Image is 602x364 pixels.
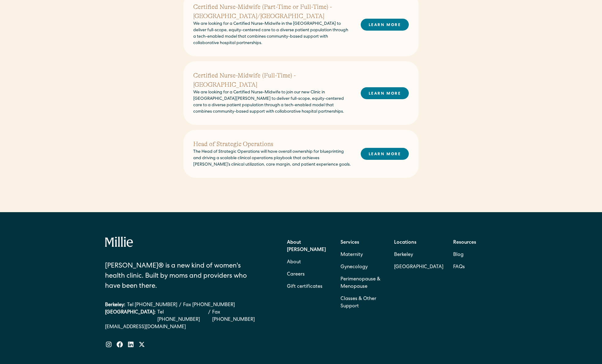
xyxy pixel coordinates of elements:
[453,249,464,261] a: Blog
[179,302,181,309] div: /
[193,89,351,115] p: We are looking for a Certified Nurse-Midwife to join our new Clinic in [GEOGRAPHIC_DATA][PERSON_N...
[361,19,409,31] a: LEARN MORE
[193,2,351,21] h2: Certified Nurse-Midwife (Part-Time or Full-Time) - [GEOGRAPHIC_DATA]/[GEOGRAPHIC_DATA]
[127,302,177,309] a: Tel [PHONE_NUMBER]
[212,309,263,324] a: Fax [PHONE_NUMBER]
[287,256,301,268] a: About
[105,309,156,324] div: [GEOGRAPHIC_DATA]:
[208,309,210,324] div: /
[361,87,409,99] a: LEARN MORE
[193,149,351,168] p: The Head of Strategic Operations will have overall ownership for blueprinting and driving a scala...
[341,249,363,261] a: Maternity
[394,261,443,273] a: [GEOGRAPHIC_DATA]
[193,71,351,89] h2: Certified Nurse-Midwife (Full-Time) - [GEOGRAPHIC_DATA]
[341,261,368,273] a: Gynecology
[394,249,443,261] a: Berkeley
[193,140,351,149] h2: Head of Strategic Operations
[183,302,235,309] a: Fax [PHONE_NUMBER]
[394,240,416,245] strong: Locations
[287,268,305,281] a: Careers
[453,261,465,273] a: FAQs
[193,21,351,47] p: We are looking for a Certified Nurse-Midwife in the [GEOGRAPHIC_DATA] to deliver full-scope, equi...
[105,261,249,292] div: [PERSON_NAME]® is a new kind of women's health clinic. Built by moms and providers who have been ...
[341,240,359,245] strong: Services
[361,148,409,160] a: LEARN MORE
[105,302,125,309] div: Berkeley:
[157,309,206,324] a: Tel [PHONE_NUMBER]
[287,240,326,253] strong: About [PERSON_NAME]
[287,281,322,293] a: Gift certificates
[105,324,263,331] a: [EMAIL_ADDRESS][DOMAIN_NAME]
[453,240,476,245] strong: Resources
[341,293,384,313] a: Classes & Other Support
[341,273,384,293] a: Perimenopause & Menopause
